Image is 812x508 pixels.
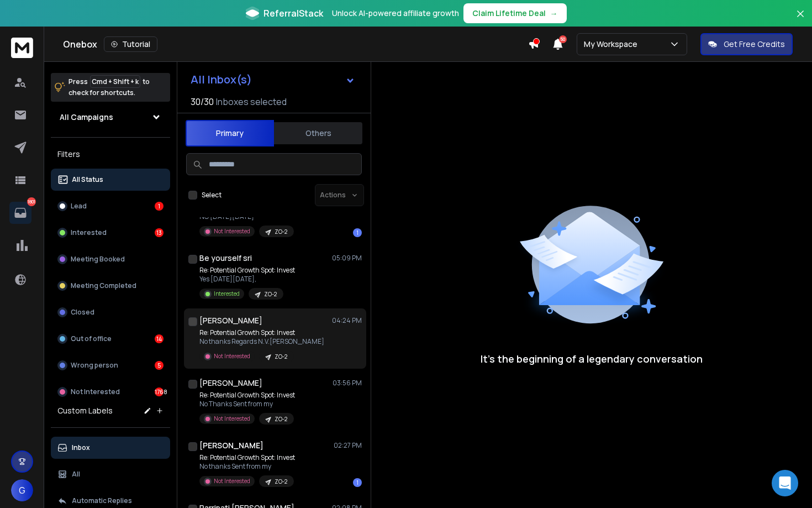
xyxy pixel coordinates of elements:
[353,478,362,487] div: 1
[550,8,558,19] span: →
[199,253,252,264] h1: Be yourself sri
[72,470,80,479] p: All
[51,222,170,244] button: Interested13
[333,379,362,387] p: 03:56 PM
[72,443,90,452] p: Inbox
[71,228,107,237] p: Interested
[51,146,170,162] h3: Filters
[274,121,362,145] button: Others
[199,315,262,326] h1: [PERSON_NAME]
[559,35,567,43] span: 50
[700,33,793,55] button: Get Free Credits
[51,195,170,217] button: Lead1
[71,255,125,264] p: Meeting Booked
[199,400,295,409] p: No Thanks Sent from my
[104,36,157,52] button: Tutorial
[155,202,164,211] div: 1
[793,7,808,33] button: Close banner
[263,7,323,20] span: ReferralStack
[334,441,362,450] p: 02:27 PM
[90,75,140,88] span: Cmd + Shift + k
[11,479,33,501] button: G
[155,228,164,237] div: 13
[27,197,36,206] p: 1801
[724,39,785,50] p: Get Free Credits
[51,437,170,459] button: Inbox
[264,290,277,298] p: ZO-2
[71,361,118,370] p: Wrong person
[68,76,150,98] p: Press to check for shortcuts.
[57,405,113,416] h3: Custom Labels
[71,281,136,290] p: Meeting Completed
[214,415,250,423] p: Not Interested
[51,354,170,376] button: Wrong person5
[199,328,324,337] p: Re: Potential Growth Spot: Invest
[275,478,287,486] p: ZO-2
[51,463,170,485] button: All
[71,387,120,396] p: Not Interested
[51,381,170,403] button: Not Interested1768
[72,496,132,505] p: Automatic Replies
[199,266,295,275] p: Re: Potential Growth Spot: Invest
[199,378,262,389] h1: [PERSON_NAME]
[199,275,295,284] p: Yes [DATE][DATE],
[216,95,287,108] h3: Inboxes selected
[275,415,287,423] p: ZO-2
[63,36,528,52] div: Onebox
[72,175,103,184] p: All Status
[332,254,362,263] p: 05:09 PM
[71,202,87,211] p: Lead
[199,440,263,451] h1: [PERSON_NAME]
[214,290,240,298] p: Interested
[51,301,170,323] button: Closed
[772,470,798,496] div: Open Intercom Messenger
[214,477,250,485] p: Not Interested
[332,8,459,19] p: Unlock AI-powered affiliate growth
[186,120,274,146] button: Primary
[71,308,94,317] p: Closed
[199,391,295,400] p: Re: Potential Growth Spot: Invest
[9,202,31,224] a: 1801
[332,316,362,325] p: 04:24 PM
[214,352,250,360] p: Not Interested
[199,453,295,462] p: Re: Potential Growth Spot: Invest
[275,228,287,236] p: ZO-2
[481,351,703,366] p: It’s the beginning of a legendary conversation
[60,112,113,123] h1: All Campaigns
[71,334,112,343] p: Out of office
[199,337,324,346] p: No thanks Regards N.V.[PERSON_NAME]
[353,228,362,237] div: 1
[155,361,164,370] div: 5
[182,69,364,91] button: All Inbox(s)
[51,248,170,270] button: Meeting Booked
[155,334,164,343] div: 14
[584,39,642,50] p: My Workspace
[155,387,164,396] div: 1768
[199,462,295,471] p: No thanks Sent from my
[191,74,252,85] h1: All Inbox(s)
[275,353,287,361] p: ZO-2
[51,275,170,297] button: Meeting Completed
[51,169,170,191] button: All Status
[463,3,567,23] button: Claim Lifetime Deal→
[51,328,170,350] button: Out of office14
[214,227,250,235] p: Not Interested
[51,106,170,128] button: All Campaigns
[191,95,214,108] span: 30 / 30
[202,191,222,200] label: Select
